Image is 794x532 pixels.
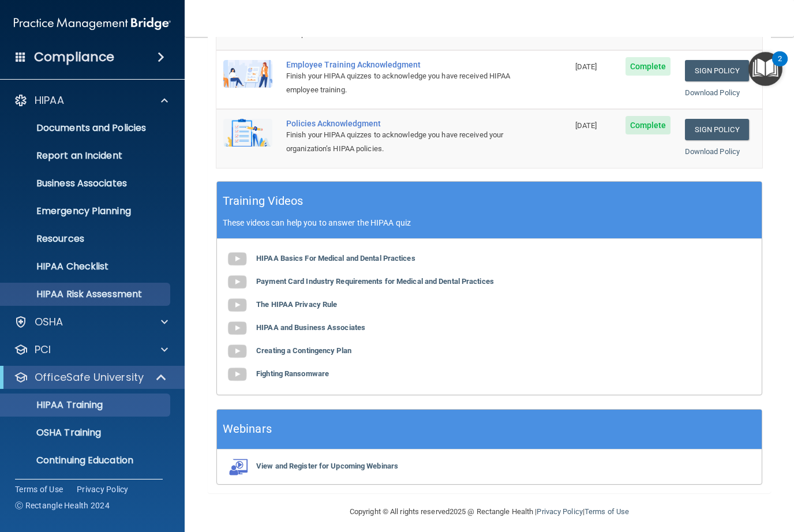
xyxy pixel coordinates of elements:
[226,317,249,340] img: gray_youtube_icon.38fcd6cc.png
[35,370,144,384] p: OfficeSafe University
[14,315,168,329] a: OSHA
[286,119,511,128] div: Policies Acknowledgment
[748,52,782,86] button: Open Resource Center, 2 new notifications
[626,116,671,134] span: Complete
[685,147,740,156] a: Download Policy
[256,346,351,355] b: Creating a Contingency Plan
[15,484,63,495] a: Terms of Use
[77,484,129,495] a: Privacy Policy
[256,277,494,286] b: Payment Card Industry Requirements for Medical and Dental Practices
[286,60,511,69] div: Employee Training Acknowledgment
[14,343,168,357] a: PCI
[14,370,167,384] a: OfficeSafe University
[256,323,365,332] b: HIPAA and Business Associates
[256,462,398,470] b: View and Register for Upcoming Webinars
[223,419,272,439] h5: Webinars
[286,128,511,156] div: Finish your HIPAA quizzes to acknowledge you have received your organization’s HIPAA policies.
[8,205,165,217] p: Emergency Planning
[226,458,249,475] img: webinarIcon.c7ebbf15.png
[8,261,165,272] p: HIPAA Checklist
[8,150,165,162] p: Report an Incident
[14,12,171,35] img: PMB logo
[626,57,671,76] span: Complete
[35,93,64,107] p: HIPAA
[35,315,63,329] p: OSHA
[223,191,304,211] h5: Training Videos
[685,119,749,140] a: Sign Policy
[8,399,103,411] p: HIPAA Training
[226,248,249,271] img: gray_youtube_icon.38fcd6cc.png
[8,455,165,466] p: Continuing Education
[8,233,165,245] p: Resources
[14,93,168,107] a: HIPAA
[35,343,51,357] p: PCI
[34,49,114,65] h4: Compliance
[537,507,582,516] a: Privacy Policy
[226,363,249,386] img: gray_youtube_icon.38fcd6cc.png
[8,427,101,439] p: OSHA Training
[256,254,415,263] b: HIPAA Basics For Medical and Dental Practices
[15,500,110,511] span: Ⓒ Rectangle Health 2024
[226,294,249,317] img: gray_youtube_icon.38fcd6cc.png
[778,59,782,74] div: 2
[223,218,756,227] p: These videos can help you to answer the HIPAA quiz
[685,88,740,97] a: Download Policy
[279,493,700,530] div: Copyright © All rights reserved 2025 @ Rectangle Health | |
[256,300,337,309] b: The HIPAA Privacy Rule
[575,62,597,71] span: [DATE]
[585,507,629,516] a: Terms of Use
[685,60,749,81] a: Sign Policy
[226,340,249,363] img: gray_youtube_icon.38fcd6cc.png
[8,289,165,300] p: HIPAA Risk Assessment
[8,178,165,189] p: Business Associates
[286,69,511,97] div: Finish your HIPAA quizzes to acknowledge you have received HIPAA employee training.
[226,271,249,294] img: gray_youtube_icon.38fcd6cc.png
[575,121,597,130] span: [DATE]
[256,369,329,378] b: Fighting Ransomware
[8,122,165,134] p: Documents and Policies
